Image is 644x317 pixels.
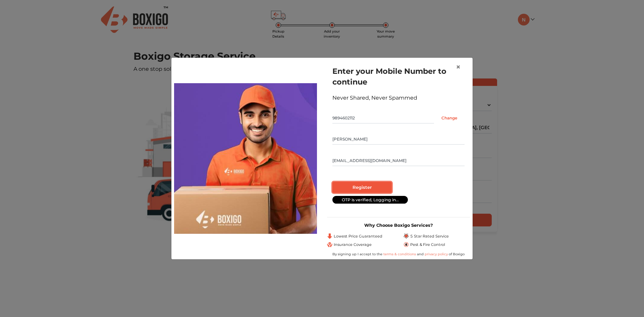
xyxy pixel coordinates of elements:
[383,252,417,256] a: terms & conditions
[174,83,317,233] img: storage-img
[332,134,465,145] input: Your Name
[410,242,445,248] span: Pest & Fire Control
[456,62,461,72] span: ×
[334,233,382,239] span: Lowest Price Guaranteed
[332,155,465,166] input: Email Id
[332,196,408,204] div: OTP is verified, Logging in...
[332,113,434,123] input: Mobile No
[424,252,449,256] a: privacy policy
[332,94,465,102] div: Never Shared, Never Spammed
[434,113,465,123] input: Change
[327,252,470,257] div: By signing up I accept to the and of Boxigo
[334,242,372,248] span: Insurance Coverage
[332,182,392,193] input: Register
[410,233,449,239] span: 5 Star Rated Service
[450,58,466,76] button: Close
[327,223,470,228] h3: Why Choose Boxigo Services?
[332,66,465,87] h1: Enter your Mobile Number to continue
